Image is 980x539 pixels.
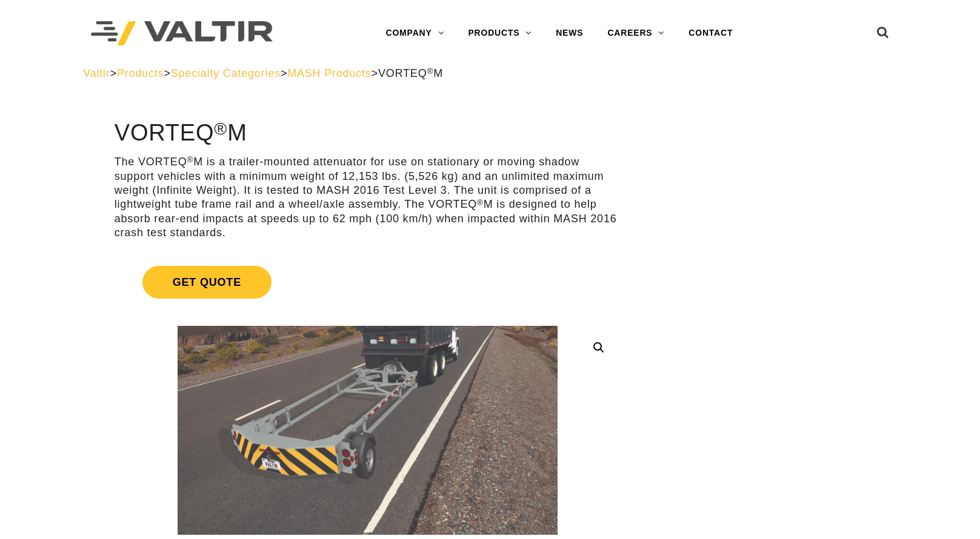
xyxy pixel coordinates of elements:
[117,67,164,79] a: Products
[142,266,272,299] span: Get Quote
[373,21,456,45] a: COMPANY
[115,121,621,146] h1: VORTEQ M
[287,67,371,79] a: MASH Products
[544,21,595,45] a: NEWS
[456,21,544,45] a: PRODUCTS
[378,67,443,79] span: VORTEQ M
[187,155,193,164] sup: ®
[427,67,433,76] sup: ®
[676,21,745,45] a: CONTACT
[83,67,110,79] a: Valtir
[171,67,281,79] a: Specialty Categories
[595,21,676,45] a: CAREERS
[83,67,897,81] div: > > > >
[91,21,273,46] img: Valtir
[115,155,621,240] p: The VORTEQ M is a trailer-mounted attenuator for use on stationary or moving shadow support vehic...
[115,251,621,313] a: Get Quote
[477,198,484,207] sup: ®
[214,119,227,138] sup: ®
